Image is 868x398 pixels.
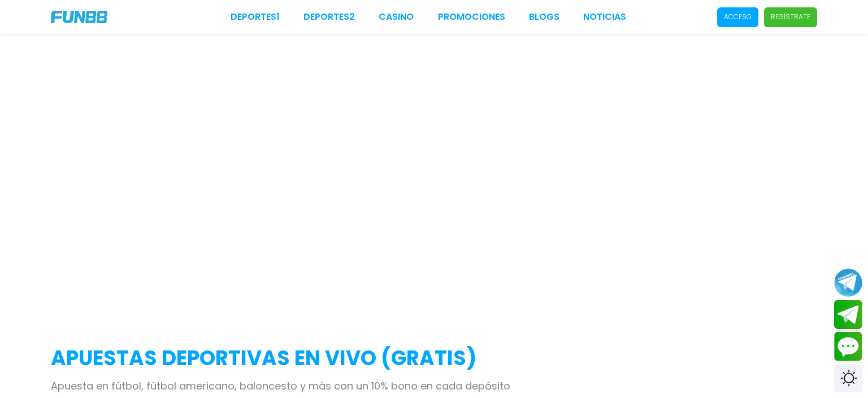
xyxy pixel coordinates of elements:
a: NOTICIAS [583,10,626,24]
div: Switch theme [834,364,862,392]
h2: APUESTAS DEPORTIVAS EN VIVO (gratis) [51,343,817,374]
a: Deportes1 [231,10,280,24]
p: Acceso [724,12,752,22]
button: Contact customer service [834,332,862,361]
button: Join telegram [834,300,862,329]
a: Promociones [438,10,505,24]
a: Deportes2 [303,10,355,24]
p: Regístrate [771,12,810,22]
img: Company Logo [51,11,107,23]
a: CASINO [379,10,414,24]
a: BLOGS [529,10,559,24]
p: Apuesta en fútbol, fútbol americano, baloncesto y más con un 10% bono en cada depósito [51,378,817,393]
button: Join telegram channel [834,268,862,297]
